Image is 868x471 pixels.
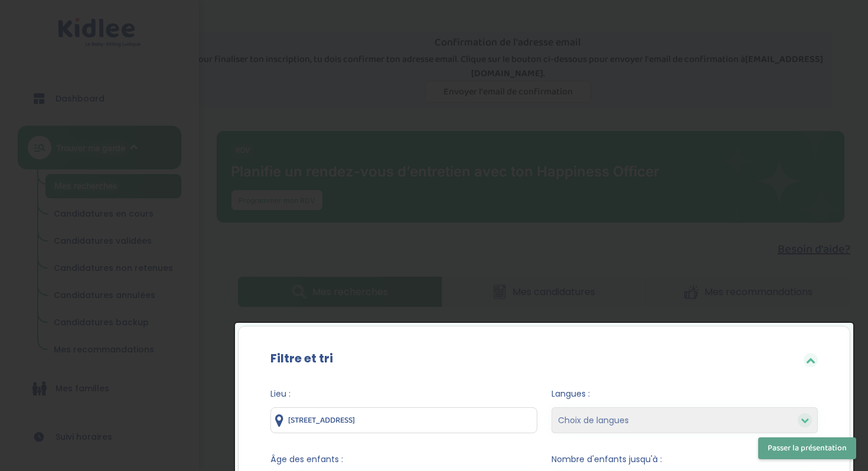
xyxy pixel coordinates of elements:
span: Âge des enfants : [270,453,537,466]
label: Filtre et tri [270,349,333,367]
input: Ville ou code postale [270,407,537,433]
button: Passer la présentation [758,437,856,459]
span: Lieu : [270,388,537,400]
span: Langues : [552,388,818,400]
span: Nombre d'enfants jusqu'à : [552,453,818,466]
